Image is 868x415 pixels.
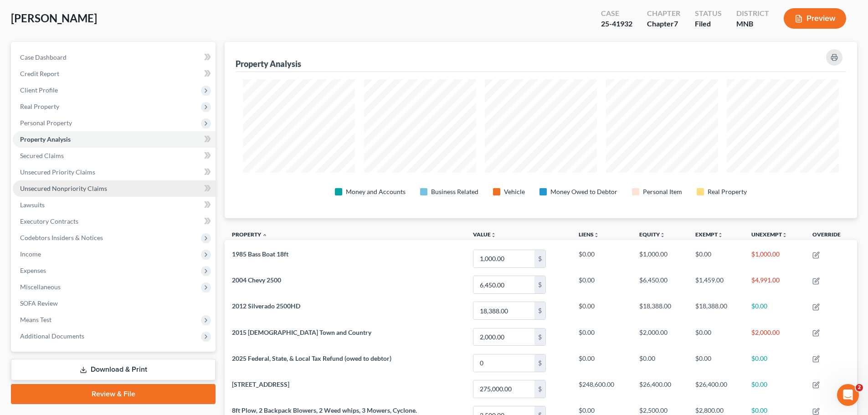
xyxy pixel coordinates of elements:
[571,350,632,376] td: $0.00
[504,187,525,196] div: Vehicle
[13,164,216,180] a: Unsecured Priority Claims
[431,187,478,196] div: Business Related
[856,384,863,391] span: 2
[20,168,95,176] span: Unsecured Priority Claims
[20,201,45,209] span: Lawsuits
[13,295,216,312] a: SOFA Review
[695,19,722,29] div: Filed
[632,376,688,402] td: $26,400.00
[20,332,84,340] span: Additional Documents
[20,135,71,143] span: Property Analysis
[782,232,787,238] i: unfold_more
[13,213,216,230] a: Executory Contracts
[232,276,281,284] span: 2004 Chevy 2500
[744,350,805,376] td: $0.00
[20,152,64,159] span: Secured Claims
[473,276,534,293] input: 0.00
[601,19,632,29] div: 25-41932
[20,250,41,258] span: Income
[20,53,67,61] span: Case Dashboard
[20,119,72,127] span: Personal Property
[643,187,682,196] div: Personal Item
[695,231,723,238] a: Exemptunfold_more
[20,102,59,110] span: Real Property
[262,232,267,238] i: expand_less
[571,376,632,402] td: $248,600.00
[571,298,632,324] td: $0.00
[11,11,97,25] span: [PERSON_NAME]
[236,58,301,69] div: Property Analysis
[11,384,216,404] a: Review & File
[744,246,805,272] td: $1,000.00
[473,354,534,372] input: 0.00
[708,187,747,196] div: Real Property
[13,197,216,213] a: Lawsuits
[534,380,545,398] div: $
[571,324,632,350] td: $0.00
[579,231,599,238] a: Liensunfold_more
[20,316,51,323] span: Means Test
[232,302,300,310] span: 2012 Silverado 2500HD
[20,86,58,94] span: Client Profile
[744,376,805,402] td: $0.00
[688,272,744,298] td: $1,459.00
[632,298,688,324] td: $18,388.00
[20,217,78,225] span: Executory Contracts
[744,324,805,350] td: $2,000.00
[232,380,289,388] span: [STREET_ADDRESS]
[805,225,857,246] th: Override
[736,19,769,29] div: MNB
[473,231,496,238] a: Valueunfold_more
[20,234,103,241] span: Codebtors Insiders & Notices
[784,8,846,29] button: Preview
[11,359,216,380] a: Download & Print
[13,49,216,66] a: Case Dashboard
[674,19,678,28] span: 7
[20,299,58,307] span: SOFA Review
[13,131,216,148] a: Property Analysis
[473,328,534,346] input: 0.00
[13,66,216,82] a: Credit Report
[688,350,744,376] td: $0.00
[473,380,534,398] input: 0.00
[744,298,805,324] td: $0.00
[695,8,722,19] div: Status
[232,328,371,336] span: 2015 [DEMOGRAPHIC_DATA] Town and Country
[688,324,744,350] td: $0.00
[571,272,632,298] td: $0.00
[632,246,688,272] td: $1,000.00
[20,283,61,291] span: Miscellaneous
[534,328,545,346] div: $
[534,250,545,267] div: $
[20,266,46,274] span: Expenses
[13,180,216,197] a: Unsecured Nonpriority Claims
[20,184,107,192] span: Unsecured Nonpriority Claims
[632,324,688,350] td: $2,000.00
[232,406,417,414] span: 8ft Plow, 2 Backpack Blowers, 2 Weed whips, 3 Mowers, Cyclone.
[688,298,744,324] td: $18,388.00
[534,354,545,372] div: $
[594,232,599,238] i: unfold_more
[232,231,267,238] a: Property expand_less
[632,272,688,298] td: $6,450.00
[639,231,665,238] a: Equityunfold_more
[736,8,769,19] div: District
[718,232,723,238] i: unfold_more
[534,302,545,319] div: $
[660,232,665,238] i: unfold_more
[647,8,680,19] div: Chapter
[473,250,534,267] input: 0.00
[688,246,744,272] td: $0.00
[491,232,496,238] i: unfold_more
[601,8,632,19] div: Case
[688,376,744,402] td: $26,400.00
[632,350,688,376] td: $0.00
[837,384,859,406] iframe: Intercom live chat
[647,19,680,29] div: Chapter
[550,187,617,196] div: Money Owed to Debtor
[232,250,288,258] span: 1985 Bass Boat 18ft
[20,70,59,77] span: Credit Report
[473,302,534,319] input: 0.00
[13,148,216,164] a: Secured Claims
[751,231,787,238] a: Unexemptunfold_more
